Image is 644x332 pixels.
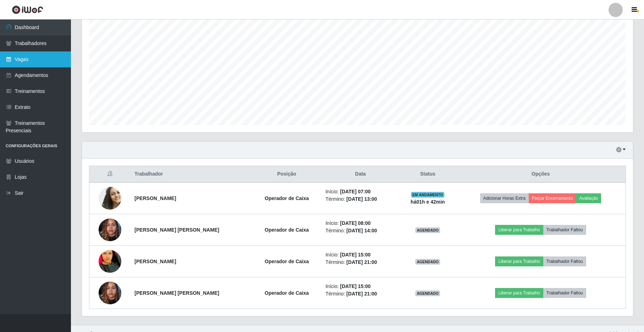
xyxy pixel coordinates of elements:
li: Início: [326,251,396,259]
time: [DATE] 08:00 [340,220,371,226]
th: Posição [252,166,321,183]
th: Data [321,166,400,183]
button: Trabalhador Faltou [543,256,586,266]
li: Término: [326,259,396,266]
span: EM ANDAMENTO [411,192,445,198]
strong: Operador de Caixa [265,227,309,233]
button: Adicionar Horas Extra [480,193,529,203]
li: Início: [326,188,396,195]
li: Término: [326,227,396,234]
span: AGENDADO [415,290,440,296]
button: Forçar Encerramento [529,193,576,203]
time: [DATE] 13:00 [346,196,377,202]
li: Início: [326,283,396,290]
button: Avaliação [576,193,601,203]
strong: Operador de Caixa [265,259,309,264]
time: [DATE] 07:00 [340,189,371,194]
strong: [PERSON_NAME] [PERSON_NAME] [134,290,219,296]
img: 1751683294732.jpeg [99,237,121,286]
button: Trabalhador Faltou [543,288,586,298]
strong: Operador de Caixa [265,195,309,201]
button: Liberar para Trabalho [495,256,543,266]
time: [DATE] 15:00 [340,252,371,258]
span: AGENDADO [415,227,440,233]
time: [DATE] 15:00 [340,283,371,289]
img: 1734465947432.jpeg [99,215,121,245]
th: Opções [456,166,626,183]
strong: [PERSON_NAME] [134,259,176,264]
button: Trabalhador Faltou [543,225,586,235]
button: Liberar para Trabalho [495,288,543,298]
strong: há 01 h e 42 min [411,199,445,205]
img: CoreUI Logo [12,5,43,14]
time: [DATE] 21:00 [346,259,377,265]
li: Início: [326,220,396,227]
strong: [PERSON_NAME] [134,195,176,201]
img: 1619005854451.jpeg [99,184,121,212]
span: AGENDADO [415,259,440,265]
time: [DATE] 14:00 [346,228,377,233]
time: [DATE] 21:00 [346,291,377,297]
strong: Operador de Caixa [265,290,309,296]
li: Término: [326,290,396,298]
th: Status [400,166,456,183]
button: Liberar para Trabalho [495,225,543,235]
th: Trabalhador [130,166,252,183]
img: 1734465947432.jpeg [99,278,121,308]
li: Término: [326,195,396,203]
strong: [PERSON_NAME] [PERSON_NAME] [134,227,219,233]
